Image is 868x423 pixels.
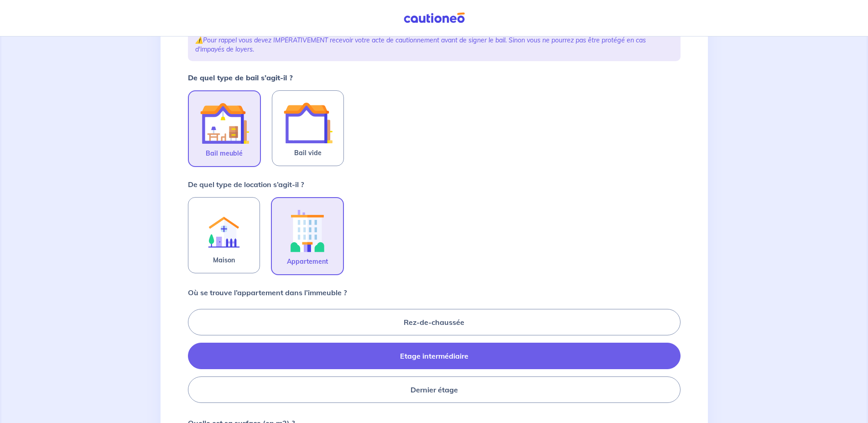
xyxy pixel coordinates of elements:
[213,255,235,266] span: Maison
[287,256,328,267] span: Appartement
[206,148,243,159] span: Bail meublé
[188,343,681,369] label: Etage intermédiaire
[188,309,681,335] label: Rez-de-chaussée
[188,179,304,190] p: De quel type de location s’agit-il ?
[199,205,249,255] img: illu_rent.svg
[294,147,322,158] span: Bail vide
[200,99,249,148] img: illu_furnished_lease.svg
[195,36,673,54] p: ⚠️
[283,98,333,147] img: illu_empty_lease.svg
[400,12,468,24] img: Cautioneo
[283,205,332,256] img: illu_apartment.svg
[188,287,347,298] p: Où se trouve l’appartement dans l’immeuble ?
[188,73,293,82] strong: De quel type de bail s’agit-il ?
[188,376,681,403] label: Dernier étage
